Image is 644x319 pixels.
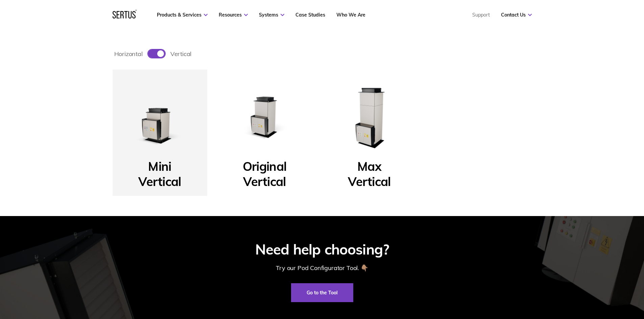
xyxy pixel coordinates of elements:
[295,12,325,18] a: Case Studies
[114,50,143,58] span: horizontal
[243,159,286,181] p: Original Vertical
[501,12,532,18] a: Contact Us
[255,241,389,258] div: Need help choosing?
[336,12,365,18] a: Who We Are
[472,12,490,18] a: Support
[259,12,284,18] a: Systems
[329,76,410,157] img: Max Vertical
[291,283,353,302] a: Go to the Tool
[224,76,305,157] img: Original Vertical
[610,287,644,319] iframe: Chat Widget
[119,76,200,157] img: Mini Vertical
[157,12,208,18] a: Products & Services
[276,263,368,273] div: Try our Pod Configurator Tool. 👇🏽
[170,50,192,58] span: vertical
[138,159,181,181] p: Mini Vertical
[348,159,390,181] p: Max Vertical
[219,12,248,18] a: Resources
